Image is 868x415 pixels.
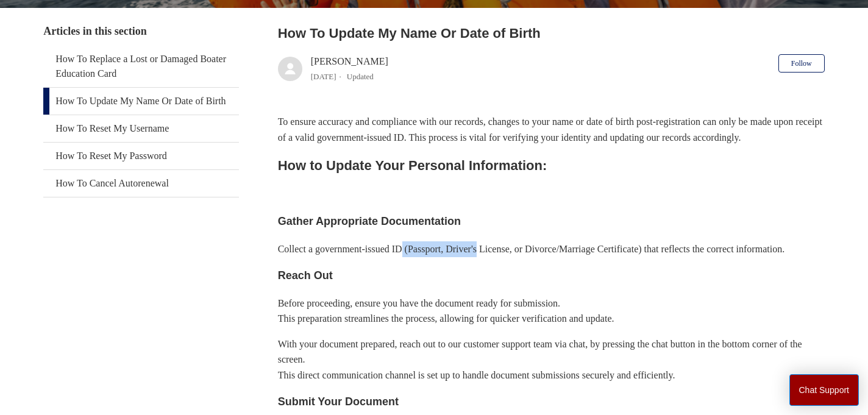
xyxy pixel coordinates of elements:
[43,170,238,197] a: How To Cancel Autorenewal
[347,72,374,81] li: Updated
[278,241,825,257] p: Collect a government-issued ID (Passport, Driver's License, or Divorce/Marriage Certificate) that...
[311,72,336,81] time: 04/08/2025, 11:33
[43,46,238,87] a: How To Replace a Lost or Damaged Boater Education Card
[43,88,238,115] a: How To Update My Name Or Date of Birth
[43,143,238,169] a: How To Reset My Password
[278,155,825,176] h2: How to Update Your Personal Information:
[278,296,825,327] p: Before proceeding, ensure you have the document ready for submission. This preparation streamline...
[789,374,859,406] button: Chat Support
[278,213,825,230] h3: Gather Appropriate Documentation
[278,336,825,383] p: With your document prepared, reach out to our customer support team via chat, by pressing the cha...
[43,25,146,37] span: Articles in this section
[278,114,825,145] p: To ensure accuracy and compliance with our records, changes to your name or date of birth post-re...
[778,54,825,73] button: Follow Article
[278,23,825,43] h2: How To Update My Name Or Date of Birth
[43,115,238,142] a: How To Reset My Username
[278,393,825,411] h3: Submit Your Document
[311,54,388,83] div: [PERSON_NAME]
[278,267,825,285] h3: Reach Out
